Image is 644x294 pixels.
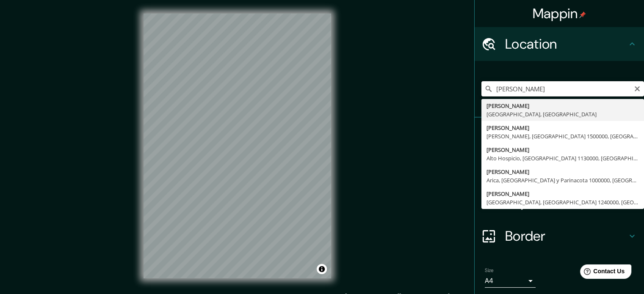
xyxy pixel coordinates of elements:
[505,194,627,211] h4: Layout
[475,118,644,151] div: Pins
[486,110,639,118] div: [GEOGRAPHIC_DATA], [GEOGRAPHIC_DATA]
[486,132,639,140] div: [PERSON_NAME], [GEOGRAPHIC_DATA] 1500000, [GEOGRAPHIC_DATA]
[485,274,536,288] div: A4
[486,154,639,162] div: Alto Hospicio, [GEOGRAPHIC_DATA] 1130000, [GEOGRAPHIC_DATA]
[486,190,639,198] div: [PERSON_NAME]
[475,27,644,61] div: Location
[505,228,627,245] h4: Border
[144,14,331,278] canvas: Map
[475,219,644,253] div: Border
[486,102,639,110] div: [PERSON_NAME]
[569,261,635,285] iframe: Help widget launcher
[475,185,644,219] div: Layout
[579,11,586,18] img: pin-icon.png
[486,146,639,154] div: [PERSON_NAME]
[475,151,644,185] div: Style
[486,176,639,184] div: Arica, [GEOGRAPHIC_DATA] y Parinacota 1000000, [GEOGRAPHIC_DATA]
[485,267,494,274] label: Size
[317,264,327,274] button: Toggle attribution
[481,81,644,96] input: Pick your city or area
[505,36,627,52] h4: Location
[486,198,639,206] div: [GEOGRAPHIC_DATA], [GEOGRAPHIC_DATA] 1240000, [GEOGRAPHIC_DATA]
[486,168,639,176] div: [PERSON_NAME]
[533,5,586,22] h4: Mappin
[486,124,639,132] div: [PERSON_NAME]
[634,84,641,92] button: Clear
